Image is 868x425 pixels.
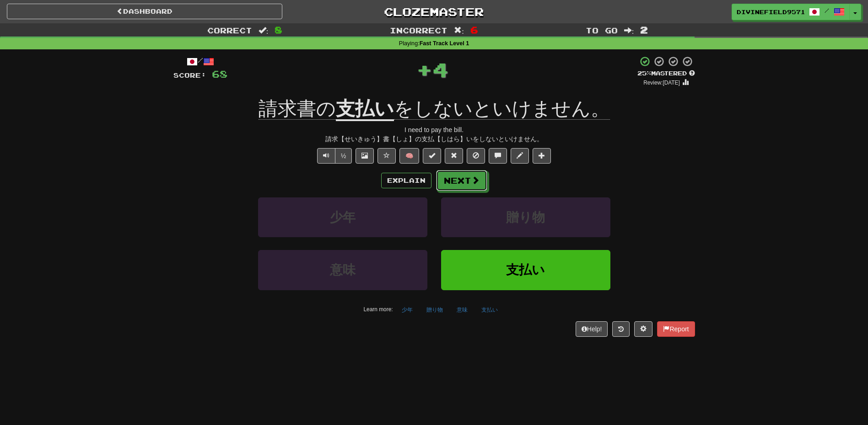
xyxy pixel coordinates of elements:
[275,24,282,35] span: 8
[643,80,680,86] small: Review: [DATE]
[173,56,227,67] div: /
[612,321,630,337] button: Round history (alt+y)
[173,71,206,79] span: Score:
[640,24,648,35] span: 2
[452,303,473,317] button: 意味
[207,26,252,35] span: Correct
[489,148,507,164] button: Discuss sentence (alt+u)
[317,148,335,164] button: Play sentence audio (ctl+space)
[259,98,336,120] span: 請求書の
[470,24,478,35] span: 6
[737,8,804,16] span: DivineField9571
[436,170,487,191] button: Next
[397,303,418,317] button: 少年
[212,68,227,80] span: 68
[637,69,695,78] div: Mastered
[511,148,529,164] button: Edit sentence (alt+d)
[390,26,447,35] span: Incorrect
[441,197,610,237] button: 贈り物
[363,306,393,313] small: Learn more:
[377,148,396,164] button: Favorite sentence (alt+f)
[732,4,850,20] a: DivineField9571 /
[423,148,441,164] button: Set this sentence to 100% Mastered (alt+m)
[476,303,503,317] button: 支払い
[441,250,610,290] button: 支払い
[259,27,269,34] span: :
[258,197,427,237] button: 少年
[506,263,545,277] span: 支払い
[533,148,551,164] button: Add to collection (alt+a)
[624,27,634,34] span: :
[335,148,352,164] button: ½
[381,173,431,188] button: Explain
[336,98,394,121] u: 支払い
[416,56,432,83] span: +
[330,210,356,224] span: 少年
[173,134,695,143] div: 請求【せいきゅう】書【しょ】の支払【しはら】いをしないといけません。
[258,250,427,290] button: 意味
[420,40,469,47] strong: Fast Track Level 1
[576,321,608,337] button: Help!
[445,148,463,164] button: Reset to 0% Mastered (alt+r)
[399,148,419,164] button: 🧠
[7,4,282,19] a: Dashboard
[586,26,618,35] span: To go
[432,58,448,81] span: 4
[315,148,352,164] div: Text-to-speech controls
[330,263,356,277] span: 意味
[356,148,374,164] button: Show image (alt+x)
[296,4,571,20] a: Clozemaster
[173,125,695,134] div: I need to pay the bill.
[467,148,485,164] button: Ignore sentence (alt+i)
[637,69,651,77] span: 25 %
[506,210,545,224] span: 贈り物
[825,7,829,14] span: /
[657,321,695,337] button: Report
[421,303,448,317] button: 贈り物
[394,98,610,120] span: をしないといけません。
[454,27,464,34] span: :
